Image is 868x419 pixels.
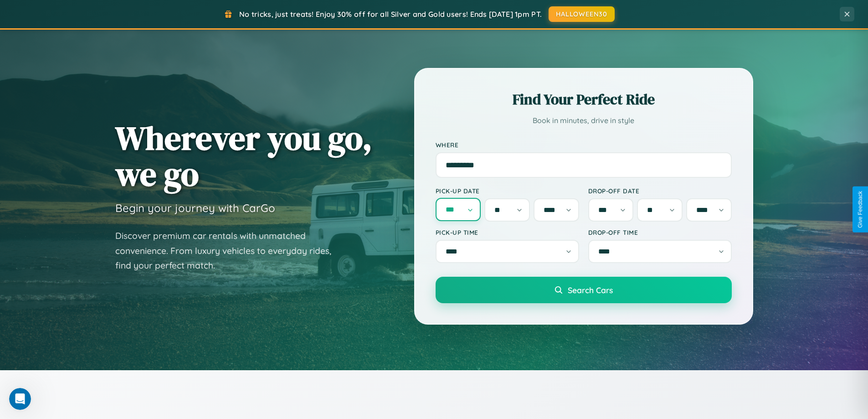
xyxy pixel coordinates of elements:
[588,187,732,195] label: Drop-off Date
[436,187,579,195] label: Pick-up Date
[115,120,372,192] h1: Wherever you go, we go
[857,191,863,228] div: Give Feedback
[436,141,732,149] label: Where
[436,277,732,303] button: Search Cars
[9,388,31,410] iframe: Intercom live chat
[436,114,732,127] p: Book in minutes, drive in style
[436,228,579,236] label: Pick-up Time
[115,201,275,215] h3: Begin your journey with CarGo
[239,10,542,19] span: No tricks, just treats! Enjoy 30% off for all Silver and Gold users! Ends [DATE] 1pm PT.
[436,89,732,109] h2: Find Your Perfect Ride
[588,228,732,236] label: Drop-off Time
[549,6,615,22] button: HALLOWEEN30
[568,285,613,295] span: Search Cars
[115,228,343,273] p: Discover premium car rentals with unmatched convenience. From luxury vehicles to everyday rides, ...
